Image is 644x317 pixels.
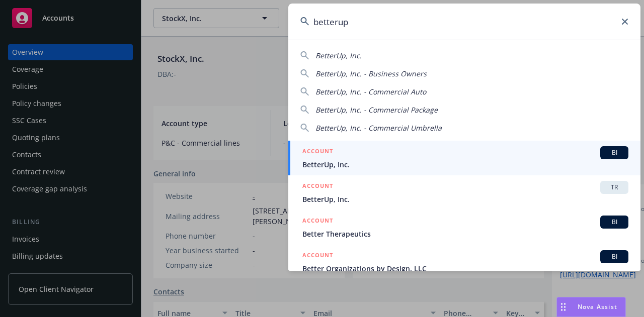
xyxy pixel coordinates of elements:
[315,69,427,78] span: BetterUp, Inc. - Business Owners
[288,175,640,210] a: ACCOUNTTRBetterUp, Inc.
[302,146,333,158] h5: ACCOUNT
[288,141,640,175] a: ACCOUNTBIBetterUp, Inc.
[315,105,438,115] span: BetterUp, Inc. - Commercial Package
[302,181,333,193] h5: ACCOUNT
[315,87,426,96] span: BetterUp, Inc. - Commercial Auto
[557,297,570,316] div: Drag to move
[302,159,628,170] span: BetterUp, Inc.
[604,148,624,157] span: BI
[302,194,628,204] span: BetterUp, Inc.
[302,216,333,228] h5: ACCOUNT
[302,250,333,262] h5: ACCOUNT
[288,210,640,245] a: ACCOUNTBIBetter Therapeutics
[302,229,628,239] span: Better Therapeutics
[315,123,442,133] span: BetterUp, Inc. - Commercial Umbrella
[556,297,626,317] button: Nova Assist
[315,51,362,60] span: BetterUp, Inc.
[302,263,628,274] span: Better Organizations by Design, LLC
[604,183,624,192] span: TR
[578,302,617,311] span: Nova Assist
[288,245,640,279] a: ACCOUNTBIBetter Organizations by Design, LLC
[604,252,624,261] span: BI
[288,4,640,40] input: Search...
[604,218,624,227] span: BI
